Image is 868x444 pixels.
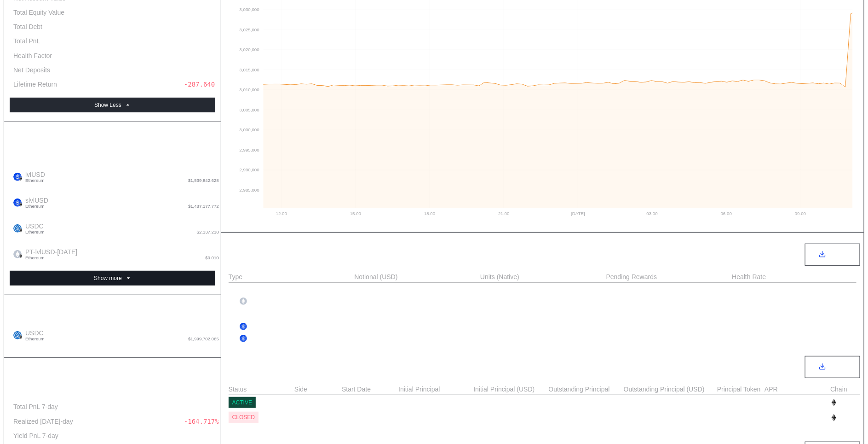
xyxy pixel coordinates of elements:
[765,386,829,393] div: APR
[805,356,860,378] button: Export
[18,202,23,207] img: svg+xml,%3c
[354,273,397,280] div: Notional (USD)
[168,329,219,337] div: 2,000,000.000
[10,385,215,400] div: Total Account Performance
[398,414,441,421] div: 250,000.000
[168,23,219,31] div: 1,999,702.065
[25,204,48,209] span: Ethereum
[232,414,255,421] div: CLOSED
[350,211,362,216] text: 15:00
[10,271,215,286] button: Show more
[239,167,259,172] text: 2,990,000
[354,298,374,305] div: 0.010
[765,397,829,408] div: 11.000%
[294,412,340,423] div: Borrower
[624,386,716,393] div: Outstanding Principal (USD)
[184,417,219,426] div: -164.717%
[342,397,397,408] div: [DATE]
[25,230,45,234] span: Ethereum
[624,399,674,406] div: 1,999,632.000
[184,222,219,230] div: 2,137.536
[354,286,374,293] div: 0.010
[240,323,247,330] img: lvlusd-logo.png
[229,386,293,393] div: Status
[239,67,259,72] text: 3,015,000
[13,417,73,426] div: Realized [DATE]-day
[805,244,860,266] button: Export
[168,171,219,179] div: 1,540,025.890
[184,80,219,88] div: -287.640%
[240,298,247,305] img: empty-token.png
[188,178,219,183] span: $1,539,842.628
[239,147,259,152] text: 2,995,000
[571,211,585,216] text: [DATE]
[765,412,829,423] div: 8.000%
[168,197,219,204] div: 1,361,823.130
[18,228,23,233] img: svg+xml,%3c
[717,397,763,408] div: USDC
[354,323,405,330] div: 1,539,841.779
[480,298,500,305] div: 0.010
[13,224,22,233] img: usdc.png
[354,335,405,342] div: 1,487,177.772
[13,52,52,60] div: Health Factor
[94,102,121,108] div: Show Less
[424,211,436,216] text: 18:00
[239,27,259,32] text: 3,025,000
[239,187,259,193] text: 2,985,000
[25,337,45,341] span: Ethereum
[94,275,122,281] div: Show more
[13,23,42,31] div: Total Debt
[172,66,219,74] div: -548,612.532
[168,37,219,45] div: 1,578,029.057
[480,285,605,294] div: -
[549,399,599,406] div: 2,000,000.000
[732,273,766,280] div: Health Rate
[22,222,45,234] span: USDC
[200,248,219,256] div: 0.010
[13,8,64,17] div: Total Equity Value
[180,432,218,440] div: 16,158.117
[13,403,58,411] div: Total PnL 7-day
[229,273,242,280] div: Type
[398,399,449,406] div: 2,000,000.000
[480,273,519,280] div: Units (Native)
[240,323,270,331] div: lvlUSD
[294,397,340,408] div: Borrower
[229,362,254,373] div: Loans
[25,178,45,183] span: Ethereum
[239,7,259,12] text: 3,030,000
[18,335,23,339] img: svg+xml,%3c
[830,414,838,421] img: svg+xml,%3c
[13,432,58,440] div: Yield PnL 7-day
[10,131,215,149] div: Account Balance
[239,47,259,52] text: 3,020,000
[721,211,732,216] text: 06:00
[188,337,219,341] span: $1,999,702.065
[474,414,517,421] div: 249,954.000
[830,414,868,422] div: Ethereum
[176,8,219,17] div: 452,325.834
[232,399,252,406] div: ACTIVE
[276,211,287,216] text: 12:00
[240,335,274,343] div: slvlUSD
[829,251,846,258] span: Export
[480,310,605,319] div: -
[10,304,215,322] div: Aggregate Debt
[13,80,57,88] div: Lifetime Return
[10,367,215,385] div: Realized Performance
[398,386,472,393] div: Initial Principal
[13,199,22,207] img: lvlusd-logo.png
[474,399,524,406] div: 1,999,632.000
[240,335,247,342] img: lvlusd-logo.png
[13,250,22,258] img: empty-token.png
[197,230,219,234] span: $2,137.218
[480,335,531,342] div: 1,361,823.130
[180,403,218,411] div: 16,155.603
[229,250,280,260] div: DeFi Metrics
[474,386,547,393] div: Initial Principal (USD)
[717,412,763,423] div: USDC
[647,211,658,216] text: 03:00
[830,399,838,406] img: svg+xml,%3c
[13,66,50,74] div: Net Deposits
